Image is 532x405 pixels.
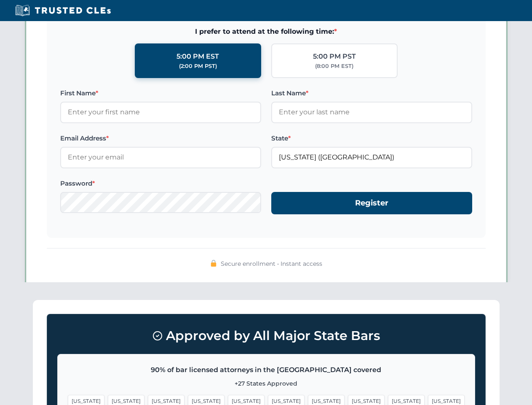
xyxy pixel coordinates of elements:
[60,102,261,123] input: Enter your first name
[60,26,472,37] span: I prefer to attend at the following time:
[68,379,465,388] p: +27 States Approved
[271,133,472,143] label: State
[68,364,465,375] p: 90% of bar licensed attorneys in the [GEOGRAPHIC_DATA] covered
[271,147,472,168] input: Florida (FL)
[179,62,217,70] div: (2:00 PM PST)
[210,260,217,267] img: 🔒
[221,259,322,268] span: Secure enrollment • Instant access
[271,88,472,98] label: Last Name
[60,178,261,189] label: Password
[60,88,261,98] label: First Name
[13,4,113,17] img: Trusted CLEs
[176,51,219,62] div: 5:00 PM EST
[271,192,472,214] button: Register
[60,133,261,143] label: Email Address
[315,62,353,70] div: (8:00 PM EST)
[60,147,261,168] input: Enter your email
[57,324,475,347] h3: Approved by All Major State Bars
[313,51,356,62] div: 5:00 PM PST
[271,102,472,123] input: Enter your last name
